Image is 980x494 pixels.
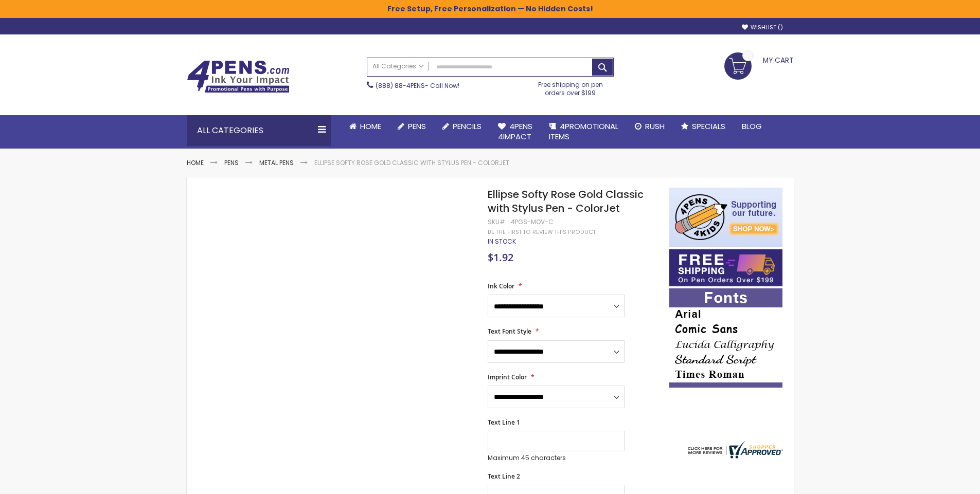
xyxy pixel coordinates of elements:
span: 4Pens 4impact [498,121,532,142]
span: Home [360,121,381,132]
span: Pens [408,121,426,132]
img: font-personalization-examples [669,288,782,388]
img: 4pens 4 kids [669,188,782,247]
div: 4PGS-MOV-C [511,218,554,226]
p: Maximum 45 characters [488,454,625,462]
a: Home [341,115,389,138]
span: Blog [742,121,762,132]
span: Text Font Style [488,327,531,336]
a: (888) 88-4PENS [376,81,425,90]
span: Text Line 2 [488,472,520,481]
div: Free shipping on pen orders over $199 [527,77,614,97]
li: Ellipse Softy Rose Gold Classic with Stylus Pen - ColorJet [314,159,509,167]
span: All Categories [372,62,424,70]
div: Availability [488,237,516,246]
a: 4pens.com certificate URL [685,452,783,461]
div: All Categories [187,115,331,146]
span: $1.92 [488,250,513,264]
span: 4PROMOTIONAL ITEMS [549,121,618,142]
strong: SKU [488,217,507,226]
span: Ellipse Softy Rose Gold Classic with Stylus Pen - ColorJet [488,187,644,215]
img: Free shipping on orders over $199 [669,249,782,286]
span: Ink Color [488,282,514,290]
span: In stock [488,237,516,246]
a: 4PROMOTIONALITEMS [541,115,627,149]
span: Imprint Color [488,373,527,381]
img: 4Pens Custom Pens and Promotional Products [187,60,290,93]
a: Pens [389,115,434,138]
a: Pencils [434,115,490,138]
span: Rush [645,121,665,132]
img: 4pens.com widget logo [685,441,783,459]
a: Blog [734,115,770,138]
a: Specials [673,115,734,138]
a: All Categories [367,58,429,75]
a: Home [187,158,204,167]
span: - Call Now! [376,81,459,90]
a: Rush [627,115,673,138]
a: Wishlist [742,24,783,31]
span: Specials [692,121,725,132]
span: Pencils [453,121,482,132]
span: Text Line 1 [488,418,520,427]
a: Pens [224,158,239,167]
a: Metal Pens [259,158,294,167]
a: Be the first to review this product [488,228,596,236]
a: 4Pens4impact [490,115,541,149]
